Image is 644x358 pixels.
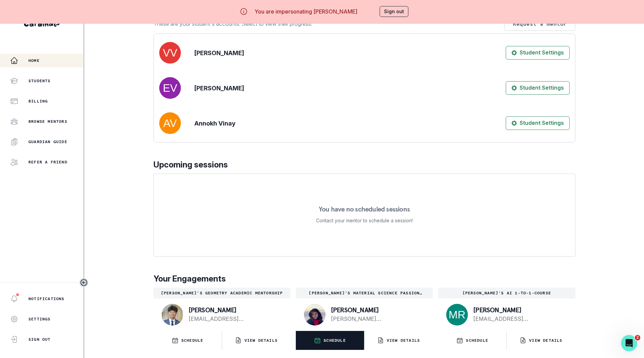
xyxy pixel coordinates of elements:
a: [EMAIL_ADDRESS][DOMAIN_NAME] [189,315,280,323]
p: Home [28,58,40,63]
p: [PERSON_NAME]'s AI 1-to-1-course [441,290,572,296]
button: VIEW DETAILS [222,331,290,350]
iframe: Intercom live chat [621,335,637,351]
button: Student Settings [506,46,570,60]
p: Your Engagements [153,273,575,285]
p: Notifications [28,296,65,301]
p: Annokh Vinay [194,119,236,128]
a: [PERSON_NAME][EMAIL_ADDRESS][PERSON_NAME][DOMAIN_NAME] [331,315,422,323]
a: [EMAIL_ADDRESS][DOMAIN_NAME] [473,315,564,323]
img: svg [159,77,181,99]
p: VIEW DETAILS [244,338,278,343]
p: SCHEDULE [466,338,488,343]
p: SCHEDULE [181,338,204,343]
p: Upcoming sessions [153,159,575,171]
img: svg [159,42,181,64]
p: [PERSON_NAME]'s Geometry Academic Mentorship [156,290,288,296]
p: Students [28,78,51,84]
button: VIEW DETAILS [364,331,433,350]
p: Sign Out [28,337,51,342]
p: [PERSON_NAME]'s Material Science Passion project [299,290,430,296]
p: Browse Mentors [28,119,67,124]
span: 2 [635,335,640,340]
p: Contact your mentor to schedule a session! [316,217,413,225]
img: svg [446,304,468,326]
p: [PERSON_NAME] [194,84,244,93]
p: SCHEDULE [324,338,346,343]
button: Sign out [380,6,408,17]
p: Settings [28,316,51,322]
img: svg [159,112,181,134]
p: Billing [28,98,48,104]
p: VIEW DETAILS [529,338,562,343]
button: Request a mentor [504,17,575,31]
p: [PERSON_NAME] [473,307,564,313]
p: These are your student's accounts. Select to view their progress. [153,20,312,28]
button: VIEW DETAILS [507,331,575,350]
button: Toggle sidebar [79,278,88,287]
p: [PERSON_NAME] [331,307,422,313]
p: [PERSON_NAME] [189,307,280,313]
p: [PERSON_NAME] [194,48,244,58]
p: You have no scheduled sessions [319,206,410,212]
p: You are impersonating [PERSON_NAME] [255,7,357,16]
button: Student Settings [506,81,570,95]
p: Refer a friend [28,159,67,165]
button: SCHEDULE [153,331,222,350]
p: VIEW DETAILS [387,338,420,343]
button: SCHEDULE [296,331,364,350]
button: Student Settings [506,116,570,130]
button: SCHEDULE [438,331,506,350]
p: Guardian Guide [28,139,67,144]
